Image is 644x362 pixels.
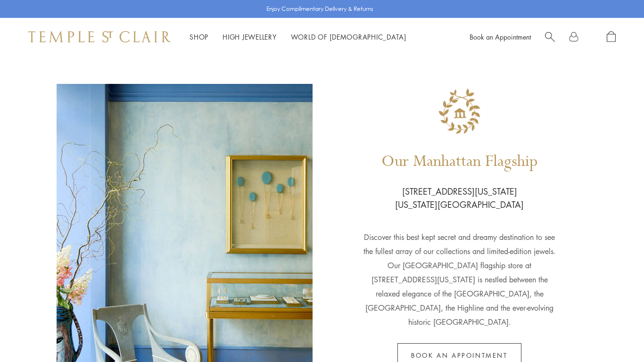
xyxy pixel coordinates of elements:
p: Enjoy Complimentary Delivery & Returns [266,4,373,14]
img: Temple St. Clair [28,31,171,42]
nav: Main navigation [190,31,406,43]
a: Open Shopping Bag [607,31,616,43]
p: [US_STATE][GEOGRAPHIC_DATA] [395,198,524,211]
p: [STREET_ADDRESS][US_STATE] [402,185,517,198]
a: World of [DEMOGRAPHIC_DATA]World of [DEMOGRAPHIC_DATA] [291,32,406,41]
a: Book an Appointment [470,32,531,41]
a: Search [545,31,555,43]
h1: Our Manhattan Flagship [381,139,537,185]
a: High JewelleryHigh Jewellery [223,32,277,41]
a: ShopShop [190,32,208,41]
p: Discover this best kept secret and dreamy destination to see the fullest array of our collections... [362,211,557,329]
